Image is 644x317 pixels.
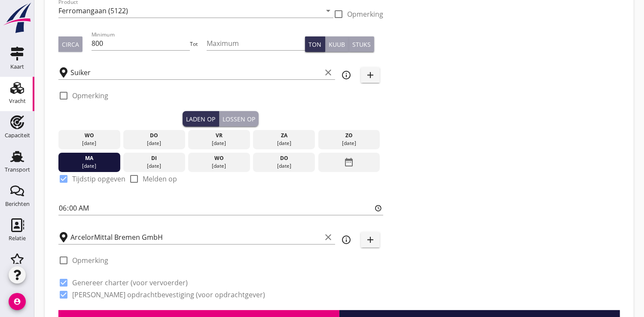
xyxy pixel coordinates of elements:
div: do [125,132,183,139]
button: Ton [305,36,325,52]
div: Vracht [9,98,26,104]
div: [DATE] [61,139,118,147]
div: Stuks [352,40,371,49]
i: arrow_drop_down [323,6,333,16]
div: Laden op [186,115,215,124]
div: ma [61,154,118,162]
input: Laadplaats [70,66,321,79]
button: Kuub [325,36,349,52]
button: Laden op [183,111,219,127]
div: za [255,132,313,139]
div: vr [190,132,248,139]
label: Opmerking [72,91,108,100]
div: [DATE] [61,162,118,170]
img: logo-small.a267ee39.svg [2,2,33,34]
div: Lossen op [223,115,255,124]
div: wo [61,132,118,139]
button: Lossen op [219,111,259,127]
div: Tot [190,40,207,48]
div: Relatie [9,235,26,241]
div: Ton [308,40,321,49]
input: Product [58,4,321,18]
i: info_outline [341,70,351,80]
i: info_outline [341,235,351,245]
div: [DATE] [320,139,378,147]
i: clear [323,232,333,242]
button: Circa [58,36,82,52]
div: Transport [5,167,30,172]
label: Genereer charter (voor vervoerder) [72,278,188,287]
div: [DATE] [190,162,248,170]
div: wo [190,154,248,162]
div: Circa [62,40,79,49]
i: clear [323,67,333,78]
i: add [365,70,375,80]
input: Maximum [207,36,305,50]
input: Losplaats [70,230,321,244]
div: [DATE] [255,139,313,147]
div: zo [320,132,378,139]
div: do [255,154,313,162]
div: [DATE] [125,139,183,147]
div: Capaciteit [5,133,30,138]
label: Opmerking [347,10,383,18]
button: Stuks [349,36,374,52]
div: Kuub [329,40,345,49]
i: account_circle [9,293,26,310]
div: Berichten [5,201,30,207]
label: Melden op [143,175,177,183]
div: di [125,154,183,162]
div: [DATE] [190,139,248,147]
i: date_range [344,154,354,170]
input: Minimum [92,36,190,50]
div: [DATE] [125,162,183,170]
i: add [365,235,375,245]
label: [PERSON_NAME] opdrachtbevestiging (voor opdrachtgever) [72,290,265,299]
label: Opmerking [72,256,108,265]
label: Tijdstip opgeven [72,175,125,183]
div: [DATE] [255,162,313,170]
div: Kaart [10,64,24,69]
